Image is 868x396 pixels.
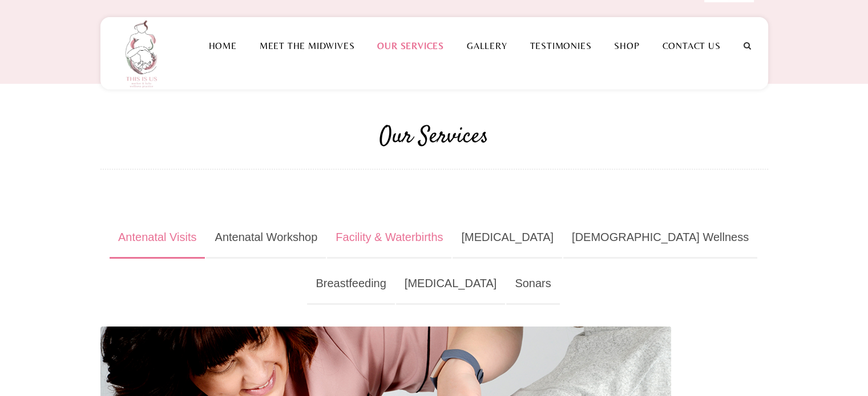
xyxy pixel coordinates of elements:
a: [MEDICAL_DATA] [453,217,562,259]
a: Antenatal Workshop [206,217,326,259]
a: Antenatal Visits [110,217,205,259]
a: Meet the Midwives [248,40,366,51]
a: Shop [603,40,651,51]
a: [MEDICAL_DATA] [396,263,506,305]
a: Testimonies [518,40,603,51]
a: Contact Us [651,40,732,51]
a: Sonars [506,263,559,305]
a: Home [197,40,248,51]
h2: Our Services [100,121,768,154]
a: Facility & Waterbirths [327,217,451,259]
a: Our Services [366,40,455,51]
img: This is us practice [118,17,169,89]
a: Breastfeeding [307,263,394,305]
a: Gallery [455,40,519,51]
a: [DEMOGRAPHIC_DATA] Wellness [563,217,757,259]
